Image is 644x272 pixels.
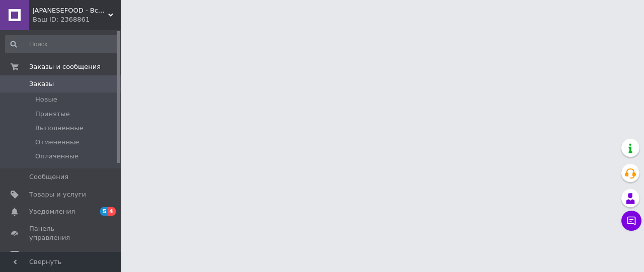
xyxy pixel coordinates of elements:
span: Отмененные [35,138,79,147]
span: Оплаченные [35,152,78,161]
div: Ваш ID: 2368861 [33,15,121,24]
span: Заказы и сообщения [29,62,101,71]
span: Товары и услуги [29,190,86,199]
span: Панель управления [29,224,93,242]
span: JAPANESEFOOD - Все для приготовления суши [33,6,108,15]
span: Отзывы [29,250,56,259]
span: Уведомления [29,207,75,216]
span: Заказы [29,79,54,88]
input: Поиск [5,35,119,53]
span: Новые [35,95,57,104]
span: Принятые [35,110,70,119]
span: Выполненные [35,124,84,133]
span: 4 [108,207,116,216]
button: Чат с покупателем [621,211,641,231]
span: Сообщения [29,172,68,182]
span: 5 [100,207,108,216]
